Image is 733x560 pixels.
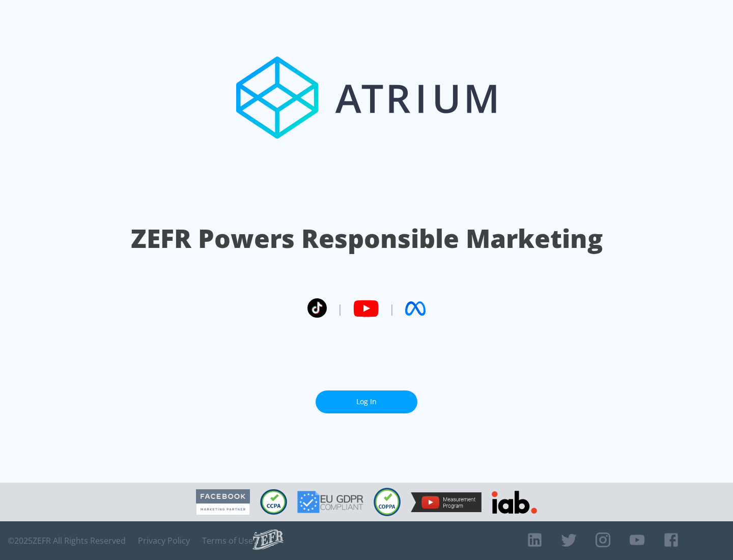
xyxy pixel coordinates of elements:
h1: ZEFR Powers Responsible Marketing [131,221,603,256]
span: | [337,301,343,316]
a: Privacy Policy [138,536,190,546]
img: IAB [492,491,537,514]
span: © 2025 ZEFR All Rights Reserved [8,536,126,546]
img: COPPA Compliant [374,488,401,516]
img: YouTube Measurement Program [411,492,482,512]
span: | [389,301,395,316]
img: GDPR Compliant [297,491,363,513]
img: CCPA Compliant [260,489,287,515]
img: Facebook Marketing Partner [196,489,250,515]
a: Terms of Use [202,536,253,546]
a: Log In [316,390,417,413]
